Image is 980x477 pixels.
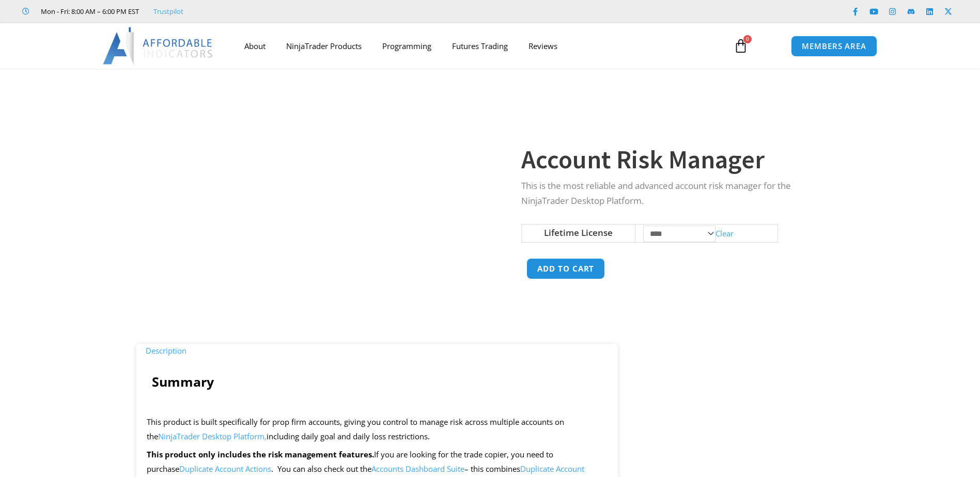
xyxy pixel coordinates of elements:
a: MEMBERS AREA [791,36,877,57]
a: NinjaTrader Products [276,34,372,58]
a: Duplicate Account Actions [179,464,271,474]
strong: This product only includes the risk management features. [147,449,374,459]
img: LogoAI | Affordable Indicators – NinjaTrader [103,27,214,65]
a: About [234,34,276,58]
a: Trustpilot [153,5,183,18]
label: Lifetime License [544,227,613,239]
a: Clear options [715,228,734,238]
button: Add to cart [526,258,605,279]
a: Description [136,339,196,362]
h4: Summary [152,374,603,389]
a: Futures Trading [442,34,518,58]
span: MEMBERS AREA [802,42,866,50]
h1: Account Risk Manager [521,141,823,178]
span: Mon - Fri: 8:00 AM – 6:00 PM EST [38,5,139,18]
p: This is the most reliable and advanced account risk manager for the NinjaTrader Desktop Platform. [521,179,823,209]
nav: Menu [234,34,722,58]
a: Accounts Dashboard Suite [371,464,464,474]
a: Programming [372,34,442,58]
a: NinjaTrader Desktop Platform, [158,431,267,441]
a: 0 [718,31,764,61]
p: This product is built specifically for prop firm accounts, giving you control to manage risk acro... [147,415,608,444]
a: Reviews [518,34,568,58]
span: 0 [743,35,752,43]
